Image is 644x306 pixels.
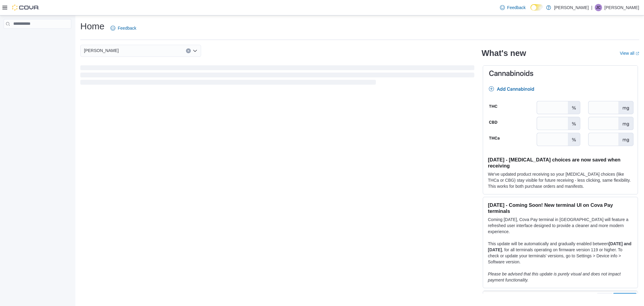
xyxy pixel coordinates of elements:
span: JC [596,4,601,11]
h1: Home [80,20,104,32]
span: [PERSON_NAME] [84,47,119,54]
h2: What's new [482,48,526,58]
span: Loading [80,67,474,86]
button: Open list of options [193,48,197,53]
svg: External link [636,52,639,55]
div: Justin Crosby [595,4,602,11]
p: | [591,4,592,11]
p: We've updated product receiving so your [MEDICAL_DATA] choices (like THCa or CBG) stay visible fo... [488,171,633,189]
a: View allExternal link [620,51,639,56]
a: Feedback [108,22,139,34]
h3: [DATE] - Coming Soon! New terminal UI on Cova Pay terminals [488,202,633,214]
p: Coming [DATE], Cova Pay terminal in [GEOGRAPHIC_DATA] will feature a refreshed user interface des... [488,216,633,235]
p: This update will be automatically and gradually enabled between , for all terminals operating on ... [488,241,633,265]
span: Feedback [118,25,136,31]
input: Dark Mode [530,4,543,11]
span: Feedback [507,5,526,11]
p: [PERSON_NAME] [554,4,589,11]
button: Clear input [186,48,191,53]
img: Cova [12,5,39,11]
a: Feedback [498,2,528,14]
p: [PERSON_NAME] [604,4,639,11]
nav: Complex example [4,30,71,44]
em: Please be advised that this update is purely visual and does not impact payment functionality. [488,272,621,282]
h3: [DATE] - [MEDICAL_DATA] choices are now saved when receiving [488,157,633,169]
